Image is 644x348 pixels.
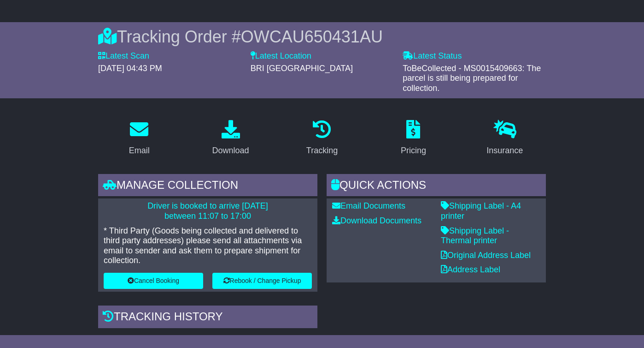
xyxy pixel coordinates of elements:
[300,117,344,160] a: Tracking
[123,117,156,160] a: Email
[206,117,255,160] a: Download
[98,174,317,199] div: Manage collection
[241,27,383,46] span: OWCAU650431AU
[98,306,317,330] div: Tracking history
[98,64,162,73] span: [DATE] 04:43 PM
[401,144,426,157] div: Pricing
[327,174,546,199] div: Quick Actions
[212,273,312,289] button: Rebook / Change Pickup
[441,265,500,274] a: Address Label
[332,201,405,210] a: Email Documents
[403,51,462,61] label: Latest Status
[104,226,312,266] p: * Third Party (Goods being collected and delivered to third party addresses) please send all atta...
[486,144,523,157] div: Insurance
[104,273,203,289] button: Cancel Booking
[306,144,338,157] div: Tracking
[395,117,432,160] a: Pricing
[403,64,541,93] span: ToBeCollected - MS0015409663: The parcel is still being prepared for collection.
[441,201,521,221] a: Shipping Label - A4 printer
[441,251,531,260] a: Original Address Label
[129,144,150,157] div: Email
[332,216,422,225] a: Download Documents
[212,144,249,157] div: Download
[98,27,546,47] div: Tracking Order #
[104,201,312,221] p: Driver is booked to arrive [DATE] between 11:07 to 17:00
[251,51,311,61] label: Latest Location
[441,226,509,246] a: Shipping Label - Thermal printer
[480,117,529,160] a: Insurance
[251,64,353,73] span: BRI [GEOGRAPHIC_DATA]
[98,51,149,61] label: Latest Scan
